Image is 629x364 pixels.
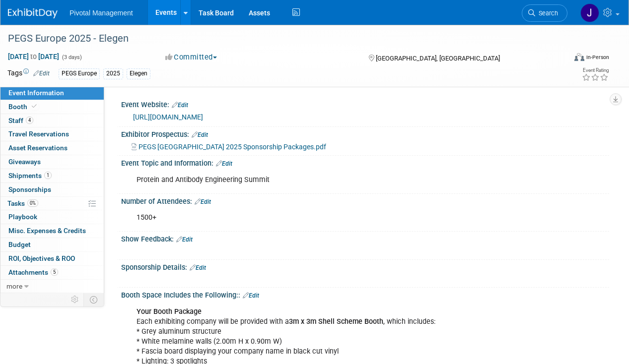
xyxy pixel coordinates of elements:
[0,266,104,279] a: Attachments5
[8,254,75,262] span: ROI, Objectives & ROO
[8,268,58,276] span: Attachments
[8,172,52,180] span: Shipments
[121,260,609,273] div: Sponsorship Details:
[67,293,84,306] td: Personalize Event Tab Strip
[0,210,104,224] a: Playbook
[44,172,52,179] span: 1
[133,113,203,121] a: [URL][DOMAIN_NAME]
[121,97,609,110] div: Event Website:
[190,264,206,271] a: Edit
[26,117,33,124] span: 4
[0,238,104,251] a: Budget
[59,68,100,79] div: PEGS Europe
[8,144,68,152] span: Asset Reservations
[27,199,38,207] span: 0%
[139,143,326,151] span: PEGS [GEOGRAPHIC_DATA] 2025 Sponsorship Packages.pdf
[8,227,86,235] span: Misc. Expenses & Credits
[521,52,609,66] div: Event Format
[176,236,193,243] a: Edit
[127,68,150,79] div: Elegen
[0,169,104,182] a: Shipments1
[84,293,104,306] td: Toggle Event Tabs
[70,9,133,17] span: Pivotal Management
[162,52,221,62] button: Committed
[243,292,259,299] a: Edit
[0,155,104,169] a: Giveaways
[8,185,51,193] span: Sponsorships
[7,68,50,79] td: Tags
[0,141,104,155] a: Asset Reservations
[580,3,599,22] img: Jessica Gatton
[0,197,104,210] a: Tasks0%
[8,241,31,248] span: Budget
[289,317,383,326] b: 3m x 3m Shell Scheme Booth
[29,53,38,61] span: to
[8,117,33,124] span: Staff
[8,213,37,221] span: Playbook
[130,208,513,228] div: 1500+
[7,52,60,61] span: [DATE] [DATE]
[0,224,104,238] a: Misc. Expenses & Credits
[121,232,609,244] div: Show Feedback:
[8,130,69,138] span: Travel Reservations
[0,280,104,293] a: more
[582,68,609,73] div: Event Rating
[0,100,104,114] a: Booth
[535,9,558,17] span: Search
[0,183,104,196] a: Sponsorships
[121,194,609,207] div: Number of Attendees:
[195,198,211,205] a: Edit
[33,70,50,77] a: Edit
[8,8,58,18] img: ExhibitDay
[7,199,38,207] span: Tasks
[586,54,609,61] div: In-Person
[0,114,104,127] a: Staff4
[8,103,39,111] span: Booth
[121,127,609,140] div: Exhibitor Prospectus:
[51,268,58,276] span: 5
[522,4,567,22] a: Search
[192,131,208,138] a: Edit
[8,158,41,166] span: Giveaways
[574,53,584,61] img: Format-Inperson.png
[8,89,64,97] span: Event Information
[103,68,123,79] div: 2025
[32,104,37,109] i: Booth reservation complete
[0,127,104,141] a: Travel Reservations
[130,170,513,190] div: Protein and Antibody Engineering Summit
[216,160,232,167] a: Edit
[6,282,22,290] span: more
[137,307,202,316] b: Your Booth Package
[61,54,82,61] span: (3 days)
[121,156,609,169] div: Event Topic and Information:
[172,102,188,109] a: Edit
[376,55,500,62] span: [GEOGRAPHIC_DATA], [GEOGRAPHIC_DATA]
[121,288,609,301] div: Booth Space Includes the Following::
[4,30,558,48] div: PEGS Europe 2025 - Elegen
[132,143,326,151] a: PEGS [GEOGRAPHIC_DATA] 2025 Sponsorship Packages.pdf
[0,252,104,265] a: ROI, Objectives & ROO
[0,86,104,100] a: Event Information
